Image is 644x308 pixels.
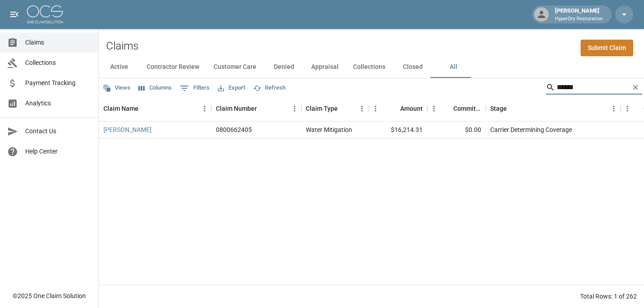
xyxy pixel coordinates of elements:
[369,96,427,121] div: Amount
[581,40,633,56] a: Submit Claim
[433,56,474,78] button: All
[453,96,481,121] div: Committed Amount
[103,125,152,134] a: [PERSON_NAME]
[99,96,211,121] div: Claim Name
[355,102,369,115] button: Menu
[306,125,352,134] div: Water Mitigation
[257,102,269,115] button: Sort
[5,5,23,23] button: open drawer
[490,96,507,121] div: Stage
[400,96,423,121] div: Amount
[99,56,139,78] button: Active
[427,102,441,115] button: Menu
[580,292,637,301] div: Total Rows: 1 of 262
[369,102,382,115] button: Menu
[25,78,91,88] span: Payment Tracking
[306,96,338,121] div: Claim Type
[216,125,252,134] div: 0800662405
[106,40,139,53] h2: Claims
[427,96,486,121] div: Committed Amount
[178,81,212,95] button: Show filters
[546,80,642,96] div: Search
[25,38,91,47] span: Claims
[427,122,486,139] div: $0.00
[25,127,91,136] span: Contact Us
[607,102,621,115] button: Menu
[206,56,264,78] button: Customer Care
[139,56,206,78] button: Contractor Review
[304,56,346,78] button: Appraisal
[490,125,572,134] div: Carrier Determining Coverage
[13,291,86,300] div: © 2025 One Claim Solution
[27,5,63,23] img: ocs-logo-white-transparent.png
[621,102,634,115] button: Menu
[101,81,133,95] button: Views
[136,81,174,95] button: Select columns
[551,6,606,23] div: [PERSON_NAME]
[388,102,400,115] button: Sort
[346,56,393,78] button: Collections
[369,122,427,139] div: $16,214.31
[211,96,301,121] div: Claim Number
[441,102,453,115] button: Sort
[99,56,644,78] div: dynamic tabs
[301,96,369,121] div: Claim Type
[555,15,603,23] p: HyperDry Restoration
[338,102,350,115] button: Sort
[25,147,91,156] span: Help Center
[486,96,621,121] div: Stage
[264,56,304,78] button: Denied
[393,56,433,78] button: Closed
[251,81,288,95] button: Refresh
[215,81,247,95] button: Export
[629,81,642,94] button: Clear
[507,102,519,115] button: Sort
[25,58,91,68] span: Collections
[198,102,211,115] button: Menu
[25,99,91,108] span: Analytics
[103,96,139,121] div: Claim Name
[288,102,301,115] button: Menu
[139,102,151,115] button: Sort
[216,96,257,121] div: Claim Number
